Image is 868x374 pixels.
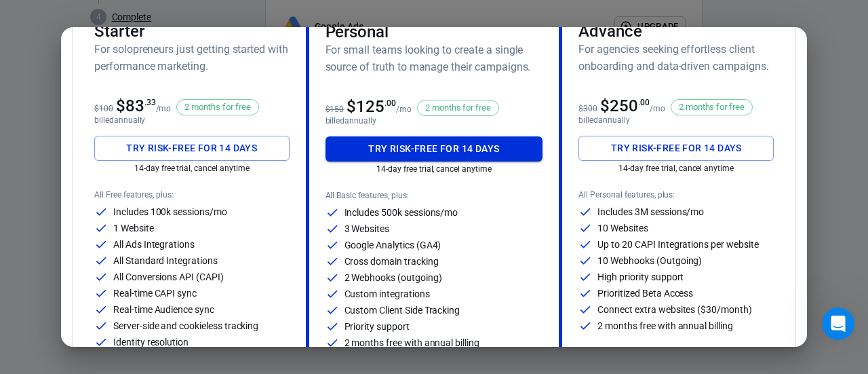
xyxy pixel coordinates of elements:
[325,41,543,75] h6: For small teams looking to create a single source of truth to manage their campaigns.
[113,337,189,347] p: Identity resolution
[597,305,751,314] p: Connect extra websites ($30/month)
[325,136,543,162] button: Try risk-free for 14 days
[344,257,439,266] p: Cross domain tracking
[344,289,430,299] p: Custom integrations
[325,116,543,126] p: billed annually
[597,240,758,249] p: Up to 20 CAPI Integrations per website
[578,190,774,200] p: All Personal features, plus:
[325,164,543,174] p: 14-day free trial, cancel anytime
[384,98,396,108] sup: .00
[116,96,156,115] span: $83
[597,272,684,282] p: High priority support
[180,100,255,114] span: 2 months for free
[578,22,774,41] h3: Advance
[113,223,154,233] p: 1 Website
[344,240,441,250] p: Google Analytics (GA4)
[113,207,227,217] p: Includes 100k sessions/mo
[325,191,543,200] p: All Basic features, plus:
[344,208,458,217] p: Includes 500k sessions/mo
[94,41,290,75] h6: For solopreneurs just getting started with performance marketing.
[578,104,597,113] span: $300
[578,41,774,75] h6: For agencies seeking effortless client onboarding and data-driven campaigns.
[344,305,460,315] p: Custom Client Side Tracking
[325,22,543,41] h3: Personal
[597,256,702,265] p: 10 Webhooks (Outgoing)
[638,98,650,107] sup: .00
[344,322,410,331] p: Priority support
[94,136,290,161] button: Try risk-free for 14 days
[347,97,396,116] span: $125
[344,273,442,282] p: 2 Webhooks (outgoing)
[597,288,693,298] p: Prioritized Beta Access
[344,338,479,348] p: 2 months free with annual billing
[420,101,496,115] span: 2 months for free
[325,105,344,114] span: $150
[94,22,290,41] h3: Starter
[144,98,156,107] sup: .33
[94,164,290,173] p: 14-day free trial, cancel anytime
[578,136,774,161] button: Try risk-free for 14 days
[600,96,650,115] span: $250
[650,104,665,113] p: /mo
[578,164,774,173] p: 14-day free trial, cancel anytime
[113,305,214,314] p: Real-time Audience sync
[113,321,258,331] p: Server-side and cookieless tracking
[597,321,732,331] p: 2 months free with annual billing
[344,224,390,233] p: 3 Websites
[597,223,648,233] p: 10 Websites
[94,190,290,200] p: All Free features, plus:
[113,272,224,282] p: All Conversions API (CAPI)
[578,115,774,125] p: billed annually
[113,256,218,265] p: All Standard Integrations
[94,115,290,125] p: billed annually
[597,207,704,217] p: Includes 3M sessions/mo
[396,105,412,114] p: /mo
[94,104,113,113] span: $100
[822,307,854,340] iframe: Intercom live chat
[113,240,195,249] p: All Ads Integrations
[156,104,172,113] p: /mo
[674,100,749,114] span: 2 months for free
[113,288,197,298] p: Real-time CAPI sync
